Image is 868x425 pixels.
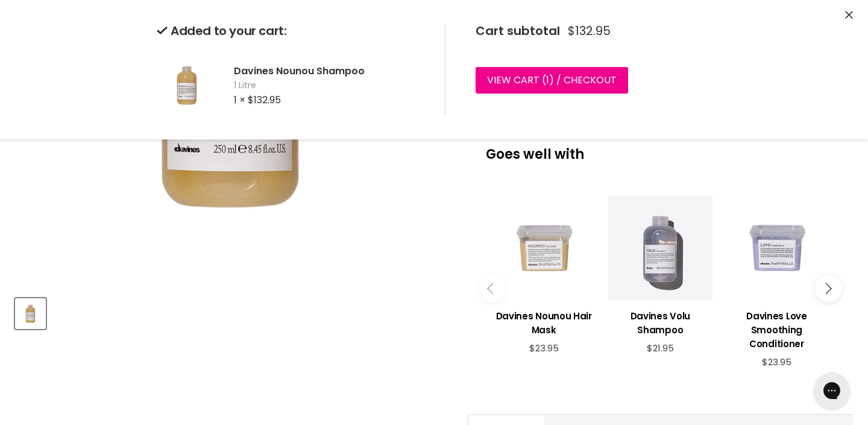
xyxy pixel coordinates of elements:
a: View cart (1) / Checkout [476,67,628,94]
span: $23.95 [762,356,791,368]
h2: Davines Nounou Shampoo [234,65,426,77]
div: Product thumbnails [13,295,448,329]
span: $132.95 [248,93,281,107]
h2: Added to your cart: [157,24,426,38]
img: Davines Nounou Shampoo [157,55,217,115]
span: Cart subtotal [476,22,560,39]
img: Davines Nounou Shampoo [16,299,45,328]
span: 1 Litre [234,80,426,92]
button: Davines Nounou Shampoo [15,298,46,329]
h3: Davines Nounou Hair Mask [492,309,596,337]
span: 1 × [234,93,245,107]
p: Goes well with [486,128,835,168]
span: $132.95 [568,24,611,38]
a: View product:Davines Nounou Hair Mask [492,300,596,343]
a: View product:Davines Love Smoothing Conditioner [725,300,829,357]
span: $23.95 [529,342,559,354]
span: 1 [546,73,549,87]
h3: Davines Volu Shampoo [608,309,712,337]
iframe: Gorgias live chat messenger [808,368,856,413]
button: Close [845,9,853,22]
span: $21.95 [647,342,674,354]
a: View product:Davines Volu Shampoo [608,300,712,343]
h3: Davines Love Smoothing Conditioner [725,309,829,351]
